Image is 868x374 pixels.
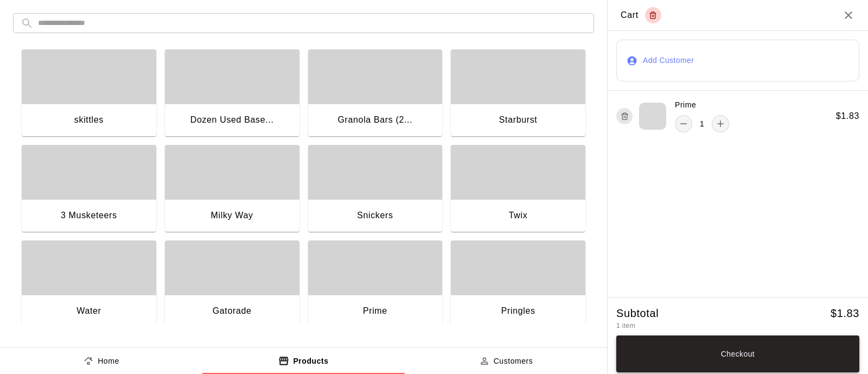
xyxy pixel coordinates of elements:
[308,145,443,234] button: Snickers
[501,304,535,318] div: Pringles
[494,356,533,367] p: Customers
[675,99,696,111] p: Prime
[842,9,855,22] button: Close
[357,208,393,223] div: Snickers
[451,49,585,138] button: Starburst
[22,49,156,138] button: skittles
[451,145,585,234] button: Twix
[337,113,412,127] div: Granola Bars (2...
[213,304,252,318] div: Gatorade
[616,322,635,329] span: 1 item
[211,208,253,223] div: Milky Way
[190,113,274,127] div: Dozen Used Base...
[165,145,299,234] button: Milky Way
[308,49,443,138] button: Granola Bars (2...
[616,40,859,82] button: Add Customer
[74,113,104,127] div: skittles
[645,7,661,23] button: Empty cart
[836,109,859,123] h6: $ 1.83
[61,208,117,223] div: 3 Musketeers
[621,7,661,23] div: Cart
[712,115,729,132] button: add
[98,356,119,367] p: Home
[165,240,299,329] button: Gatorade
[675,115,692,132] button: remove
[700,118,704,130] p: 1
[165,49,299,138] button: Dozen Used Base...
[22,145,156,234] button: 3 Musketeers
[616,306,659,321] h5: Subtotal
[509,208,528,223] div: Twix
[499,113,538,127] div: Starburst
[308,240,443,329] button: Prime
[831,306,859,321] h5: $ 1.83
[451,240,585,329] button: Pringles
[293,356,328,367] p: Products
[22,240,156,329] button: Water
[76,304,101,318] div: Water
[616,335,859,372] button: Checkout
[363,304,387,318] div: Prime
